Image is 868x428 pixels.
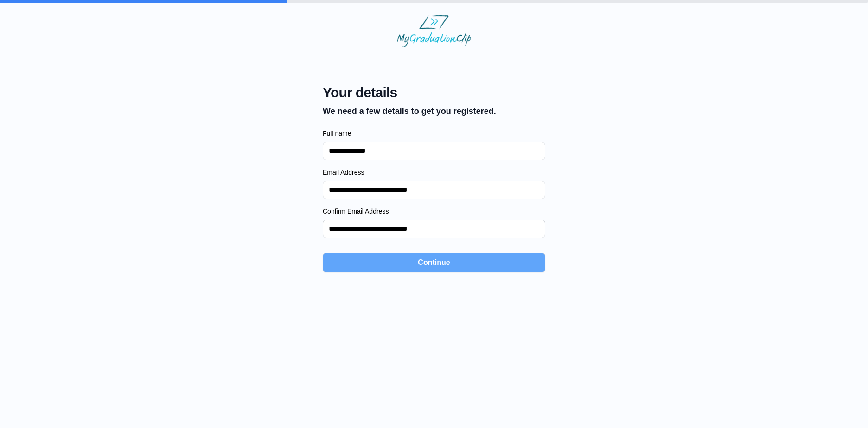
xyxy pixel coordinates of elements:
[323,84,496,101] span: Your details
[323,253,545,272] button: Continue
[323,105,496,118] p: We need a few details to get you registered.
[323,168,545,177] label: Email Address
[323,207,545,216] label: Confirm Email Address
[397,15,471,47] img: MyGraduationClip
[323,129,545,138] label: Full name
